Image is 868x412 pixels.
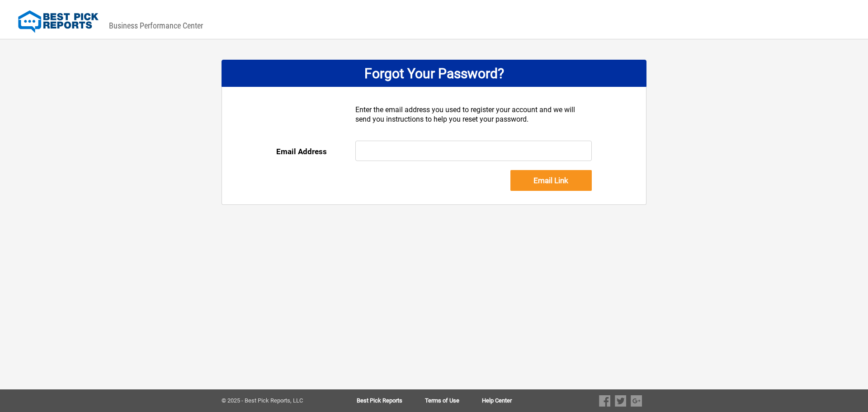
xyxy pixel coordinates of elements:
div: Forgot Your Password? [222,60,646,87]
div: Email Address [276,141,355,162]
a: Terms of Use [425,398,482,404]
a: Best Pick Reports [357,398,425,404]
div: © 2025 - Best Pick Reports, LLC [222,398,328,404]
a: Help Center [482,398,512,404]
input: Email Link [510,170,592,191]
img: Best Pick Reports Logo [18,10,99,33]
div: Enter the email address you used to register your account and we will send you instructions to he... [355,105,592,141]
